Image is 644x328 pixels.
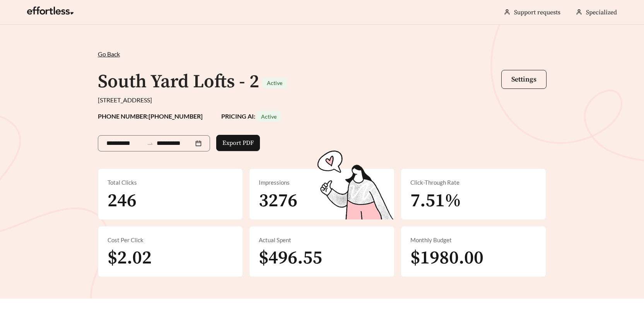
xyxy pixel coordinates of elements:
[259,178,385,187] div: Impressions
[410,178,536,187] div: Click-Through Rate
[108,246,152,270] span: $2.02
[501,70,547,89] button: Settings
[98,70,259,93] h1: South Yard Lofts - 2
[98,50,120,58] span: Go Back
[259,246,322,270] span: $496.55
[410,189,461,212] span: 7.51%
[259,189,297,212] span: 3276
[267,80,282,86] span: Active
[108,236,234,245] div: Cost Per Click
[147,140,154,147] span: to
[222,138,254,148] span: Export PDF
[147,140,154,147] span: swap-right
[511,75,536,84] span: Settings
[410,246,483,270] span: $1980.00
[98,112,203,120] strong: PHONE NUMBER: [PHONE_NUMBER]
[259,236,385,245] div: Actual Spent
[586,8,617,16] span: Specialized
[514,8,560,16] a: Support requests
[108,189,137,212] span: 246
[410,236,536,245] div: Monthly Budget
[221,112,281,120] strong: PRICING AI:
[108,178,234,187] div: Total Clicks
[98,95,547,105] div: [STREET_ADDRESS]
[261,113,277,120] span: Active
[216,135,260,151] button: Export PDF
